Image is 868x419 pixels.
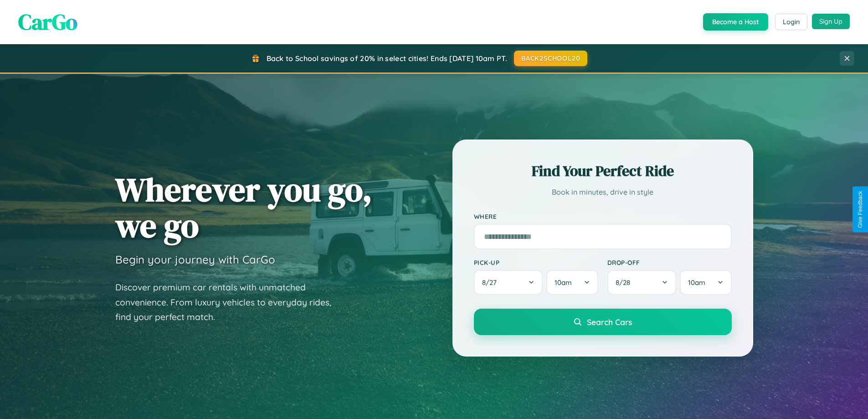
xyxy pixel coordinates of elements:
p: Book in minutes, drive in style [474,186,732,199]
label: Pick-up [474,259,598,266]
button: 10am [680,270,731,295]
span: CarGo [18,7,77,37]
button: 8/28 [607,270,677,295]
button: Sign Up [812,14,850,29]
span: 8 / 28 [616,278,635,287]
h1: Wherever you go, we go [115,171,372,243]
span: 10am [555,278,572,287]
button: BACK2SCHOOL20 [514,51,587,66]
label: Drop-off [607,259,732,266]
label: Where [474,212,732,220]
button: Login [775,14,807,30]
h3: Begin your journey with CarGo [115,253,275,266]
button: Become a Host [703,13,768,31]
span: 10am [688,278,705,287]
span: 8 / 27 [482,278,501,287]
p: Discover premium car rentals with unmatched convenience. From luxury vehicles to everyday rides, ... [115,280,343,325]
span: Search Cars [587,317,632,327]
button: 8/27 [474,270,543,295]
div: Give Feedback [857,191,863,228]
button: 10am [546,270,598,295]
span: Back to School savings of 20% in select cities! Ends [DATE] 10am PT. [267,54,507,63]
h2: Find Your Perfect Ride [474,161,732,181]
button: Search Cars [474,309,732,335]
